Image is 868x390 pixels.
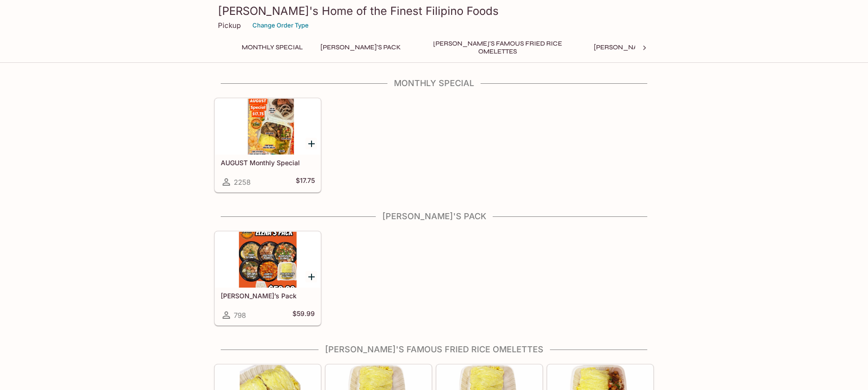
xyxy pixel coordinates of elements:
[305,271,317,282] button: Add Elena’s Pack
[237,41,308,54] button: Monthly Special
[305,138,317,149] button: Add AUGUST Monthly Special
[221,292,315,300] h5: [PERSON_NAME]’s Pack
[315,41,406,54] button: [PERSON_NAME]'s Pack
[248,18,313,33] button: Change Order Type
[218,4,650,18] h3: [PERSON_NAME]'s Home of the Finest Filipino Foods
[215,231,321,325] a: [PERSON_NAME]’s Pack798$59.99
[589,41,707,54] button: [PERSON_NAME]'s Mixed Plates
[234,311,246,320] span: 798
[296,176,315,188] h5: $17.75
[215,99,320,155] div: AUGUST Monthly Special
[214,211,654,222] h4: [PERSON_NAME]'s Pack
[215,232,320,288] div: Elena’s Pack
[221,159,315,167] h5: AUGUST Monthly Special
[292,309,315,321] h5: $59.99
[214,344,654,355] h4: [PERSON_NAME]'s Famous Fried Rice Omelettes
[414,41,581,54] button: [PERSON_NAME]'s Famous Fried Rice Omelettes
[214,78,654,88] h4: Monthly Special
[234,178,251,187] span: 2258
[218,21,241,30] p: Pickup
[215,98,321,192] a: AUGUST Monthly Special2258$17.75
